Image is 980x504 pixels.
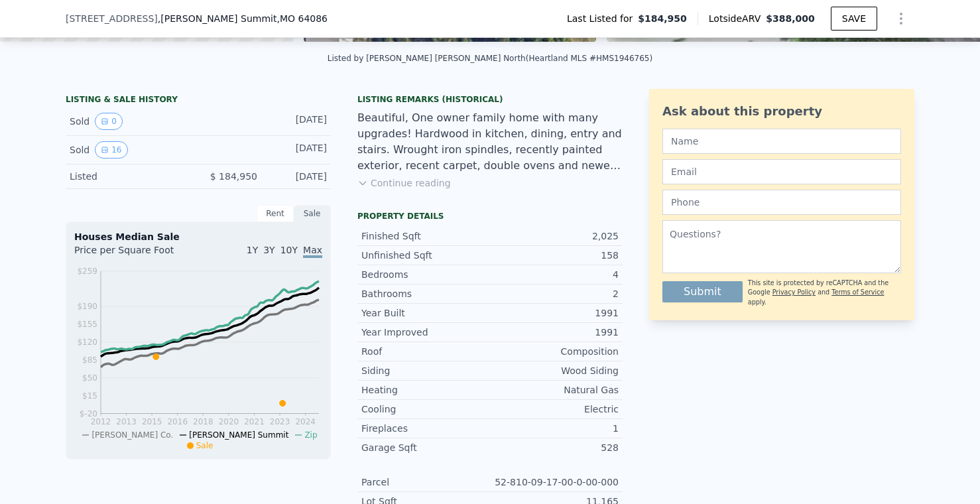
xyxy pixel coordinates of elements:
tspan: 2015 [142,417,162,426]
span: $ 184,950 [210,171,257,182]
div: Heating [361,383,490,397]
button: Show Options [888,5,914,32]
span: $184,950 [638,12,687,25]
div: LISTING & SALE HISTORY [66,94,331,107]
div: Rent [257,205,294,222]
tspan: 2023 [270,417,290,426]
div: [DATE] [268,113,327,130]
div: Wood Siding [490,364,619,377]
tspan: 2020 [219,417,239,426]
div: Parcel [361,475,490,489]
div: Price per Square Foot [74,243,198,265]
div: 1 [490,422,619,435]
div: Finished Sqft [361,229,490,243]
div: Listing Remarks (Historical) [357,94,623,105]
div: 528 [490,441,619,454]
div: 2 [490,287,619,300]
div: 158 [490,249,619,262]
span: [STREET_ADDRESS] [66,12,158,25]
span: [PERSON_NAME] Co. [92,430,173,440]
div: Sold [70,113,188,130]
div: Electric [490,403,619,416]
span: Max [303,245,322,258]
div: Bathrooms [361,287,490,300]
tspan: $15 [82,391,97,401]
div: Fireplaces [361,422,490,435]
div: Siding [361,364,490,377]
tspan: $120 [77,338,97,347]
div: Sale [294,205,331,222]
button: Submit [662,281,743,302]
span: , MO 64086 [276,13,328,24]
tspan: 2016 [167,417,188,426]
tspan: 2013 [116,417,137,426]
div: Beautiful, One owner family home with many upgrades! Hardwood in kitchen, dining, entry and stair... [357,110,623,174]
div: Bedrooms [361,268,490,281]
div: Listed [70,170,188,183]
div: Roof [361,345,490,358]
div: [DATE] [268,141,327,158]
tspan: 2012 [91,417,111,426]
div: Year Improved [361,326,490,339]
input: Name [662,129,901,154]
tspan: $50 [82,373,97,383]
span: 1Y [247,245,258,255]
div: Unfinished Sqft [361,249,490,262]
div: This site is protected by reCAPTCHA and the Google and apply. [748,279,901,307]
div: [DATE] [268,170,327,183]
span: 3Y [263,245,275,255]
tspan: 2018 [193,417,214,426]
div: 52-810-09-17-00-0-00-000 [490,475,619,489]
tspan: $85 [82,355,97,365]
tspan: 2021 [244,417,265,426]
input: Phone [662,190,901,215]
tspan: $190 [77,302,97,311]
tspan: $-20 [80,409,97,418]
div: 4 [490,268,619,281]
div: Houses Median Sale [74,230,322,243]
button: SAVE [831,7,877,31]
span: Sale [196,441,214,450]
span: $388,000 [766,13,815,24]
span: Zip [304,430,317,440]
span: 10Y [280,245,298,255]
a: Terms of Service [831,288,884,296]
a: Privacy Policy [772,288,816,296]
tspan: 2024 [295,417,316,426]
div: 1991 [490,326,619,339]
div: Sold [70,141,188,158]
tspan: $259 [77,267,97,276]
span: Lotside ARV [709,12,766,25]
div: 2,025 [490,229,619,243]
div: Ask about this property [662,102,901,121]
tspan: $155 [77,320,97,329]
span: Last Listed for [567,12,638,25]
button: Continue reading [357,176,451,190]
div: Property details [357,211,623,221]
span: [PERSON_NAME] Summit [189,430,288,440]
div: Year Built [361,306,490,320]
div: 1991 [490,306,619,320]
div: Garage Sqft [361,441,490,454]
input: Email [662,159,901,184]
div: Composition [490,345,619,358]
button: View historical data [95,141,127,158]
div: Cooling [361,403,490,416]
span: , [PERSON_NAME] Summit [158,12,328,25]
div: Natural Gas [490,383,619,397]
button: View historical data [95,113,123,130]
div: Listed by [PERSON_NAME] [PERSON_NAME] North (Heartland MLS #HMS1946765) [328,54,652,63]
